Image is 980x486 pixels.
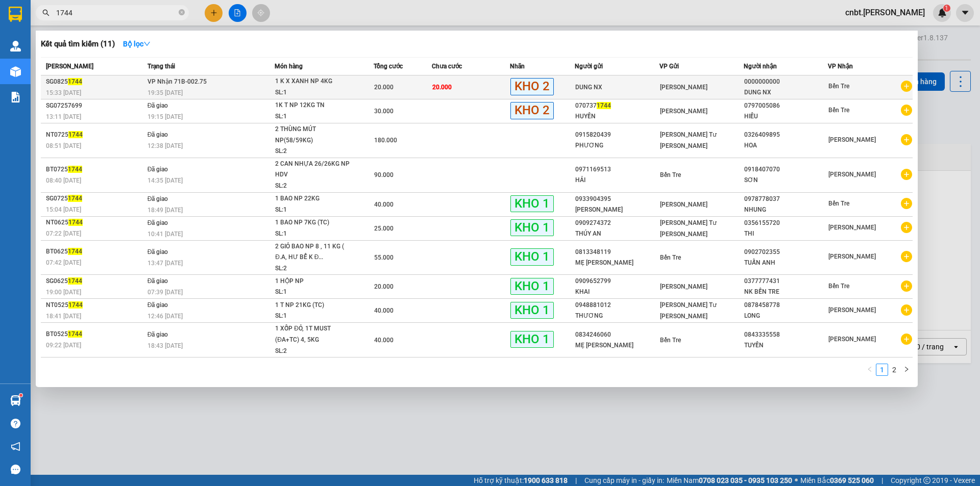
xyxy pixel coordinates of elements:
a: 2 [889,364,900,375]
span: [PERSON_NAME] [828,224,876,231]
div: SL: 1 [275,287,352,298]
span: 1744 [68,166,82,173]
div: PHƯƠNG [575,140,658,151]
span: [PERSON_NAME] Tư [PERSON_NAME] [660,219,717,238]
span: KHO 1 [510,195,554,212]
div: KHAI [575,287,658,297]
img: warehouse-icon [10,66,21,77]
div: HOA [744,140,827,151]
div: 0909274372 [575,218,658,228]
span: 07:39 [DATE] [148,289,183,296]
span: 1744 [68,131,83,138]
span: 19:15 [DATE] [148,113,183,120]
span: 07:22 [DATE] [46,230,81,237]
div: [PERSON_NAME] [575,204,658,215]
div: SG0825 [46,76,144,87]
span: search [42,9,50,16]
span: VP Nhận 71B-002.75 [148,78,207,85]
div: 1 K X XANH NP 4KG [275,76,352,87]
div: NT0625 [46,217,144,228]
span: 07:42 [DATE] [46,259,81,266]
span: close-circle [179,9,185,15]
span: [PERSON_NAME] [660,108,707,115]
div: SG07257699 [46,100,144,111]
div: SL: 2 [275,181,352,192]
strong: Bộ lọc [123,40,151,48]
div: NK BẾN TRE [744,287,827,297]
span: VP Gửi [659,63,679,70]
span: question-circle [11,419,20,428]
input: Tìm tên, số ĐT hoặc mã đơn [56,7,177,18]
div: DUNG NX [744,87,827,98]
div: 070737 [575,100,658,111]
span: plus-circle [901,251,912,262]
span: Đã giao [148,301,168,309]
span: Đã giao [148,166,168,173]
div: MẸ [PERSON_NAME] [575,340,658,351]
span: 10:41 [DATE] [148,231,183,238]
span: 30.000 [374,108,394,115]
div: SL: 1 [275,111,352,122]
span: plus-circle [901,169,912,180]
div: SL: 2 [275,263,352,274]
div: 1 XỐP ĐỎ, 1T MUST (ĐA+TC) 4, 5KG [275,323,352,345]
span: 15:33 [DATE] [46,89,81,96]
a: 1 [876,364,888,375]
div: BT0625 [46,246,144,257]
div: 0834246060 [575,329,658,340]
span: 1744 [68,78,82,85]
span: KHO 1 [510,302,554,319]
span: 180.000 [374,137,397,144]
span: 55.000 [374,254,394,261]
button: Bộ lọcdown [115,36,159,52]
span: 25.000 [374,225,394,232]
span: Bến Tre [828,107,849,114]
button: right [900,364,913,376]
span: plus-circle [901,105,912,116]
span: Bến Tre [828,200,849,207]
span: 18:41 [DATE] [46,313,81,320]
div: SG0725 [46,193,144,204]
span: Chưa cước [432,63,462,70]
div: 0978778037 [744,194,827,204]
div: 1K T NP 12KG TN [275,100,352,111]
span: left [867,366,873,372]
button: left [864,364,876,376]
div: 0356155720 [744,218,827,228]
span: KHO 1 [510,331,554,348]
span: plus-circle [901,222,912,233]
span: 20.000 [432,84,452,91]
div: 1 T NP 21KG (TC) [275,300,352,311]
div: MẸ [PERSON_NAME] [575,258,658,268]
img: solution-icon [10,92,21,103]
div: TUYỀN [744,340,827,351]
span: 1744 [68,301,83,309]
span: down [143,40,151,47]
li: 1 [876,364,888,376]
span: 19:00 [DATE] [46,289,81,296]
div: 0813348119 [575,247,658,258]
div: SL: 2 [275,346,352,357]
span: Bến Tre [660,254,681,261]
div: LONG [744,311,827,321]
div: 0902702355 [744,247,827,258]
div: 2 THÙNG MÚT NP(58/59KG) [275,124,352,146]
span: Bến Tre [660,337,681,344]
span: [PERSON_NAME] [46,63,93,70]
span: Đã giao [148,102,168,109]
span: KHO 1 [510,248,554,265]
span: 14:35 [DATE] [148,177,183,184]
span: Món hàng [275,63,303,70]
span: Đã giao [148,331,168,338]
span: [PERSON_NAME] [828,306,876,314]
div: SL: 1 [275,204,352,216]
span: [PERSON_NAME] Tư [PERSON_NAME] [660,301,717,320]
li: 2 [888,364,900,376]
span: Bến Tre [828,283,849,290]
span: [PERSON_NAME] [828,136,876,143]
span: Nhãn [510,63,525,70]
span: 40.000 [374,307,394,314]
span: right [903,366,910,372]
span: notification [11,442,20,451]
div: 0878458778 [744,300,827,311]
